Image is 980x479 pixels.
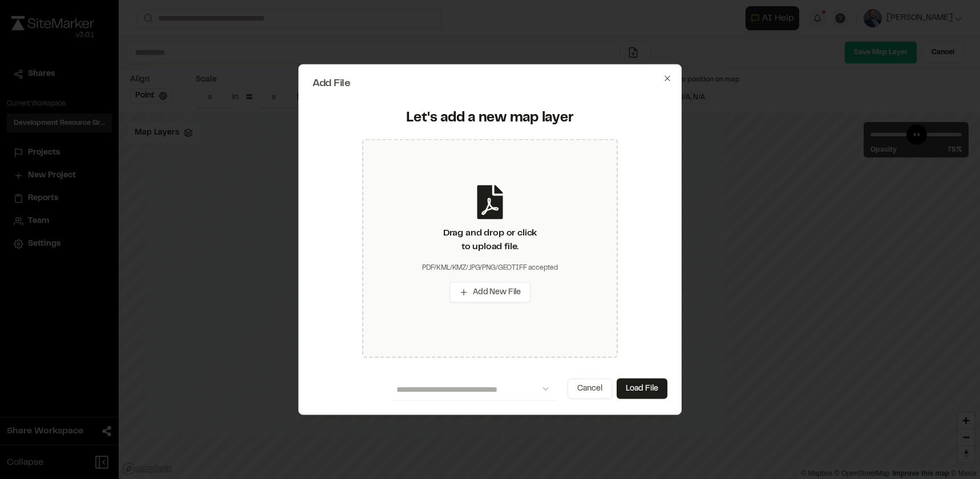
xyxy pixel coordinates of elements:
[443,226,537,253] div: Drag and drop or click to upload file.
[568,378,612,399] button: Cancel
[319,109,661,128] div: Let's add a new map layer
[313,79,667,89] h2: Add File
[617,378,667,399] button: Load File
[362,139,618,358] div: Drag and drop or clickto upload file.PDF/KML/KMZ/JPG/PNG/GEOTIFF acceptedAdd New File
[422,262,558,273] div: PDF/KML/KMZ/JPG/PNG/GEOTIFF accepted
[449,282,531,302] button: Add New File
